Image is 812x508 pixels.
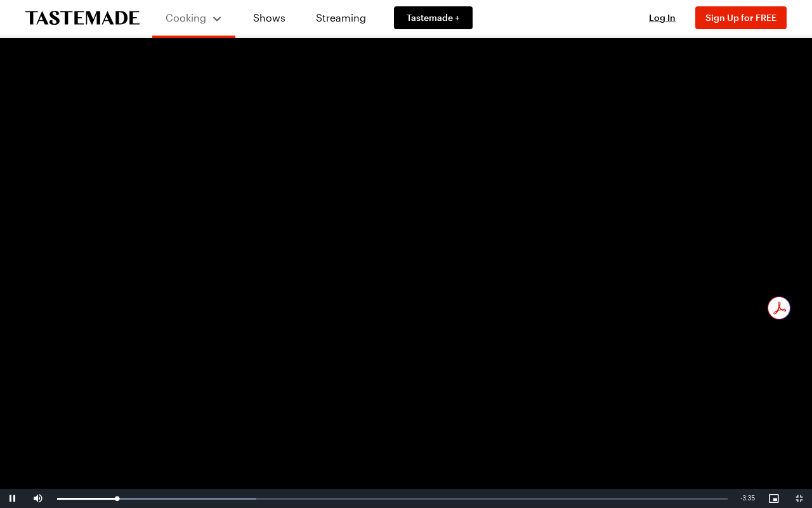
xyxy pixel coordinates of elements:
[637,11,688,24] button: Log In
[761,489,787,508] button: Picture-in-Picture
[743,495,755,502] span: 3:35
[57,498,728,500] div: Progress Bar
[649,12,676,23] span: Log In
[166,11,206,23] span: Cooking
[705,12,776,23] span: Sign Up for FREE
[740,495,742,502] span: -
[407,11,460,24] span: Tastemade +
[695,6,787,29] button: Sign Up for FREE
[25,489,51,508] button: Mute
[787,489,812,508] button: Exit Fullscreen
[25,11,140,25] a: To Tastemade Home Page
[165,5,223,30] button: Cooking
[394,6,473,29] a: Tastemade +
